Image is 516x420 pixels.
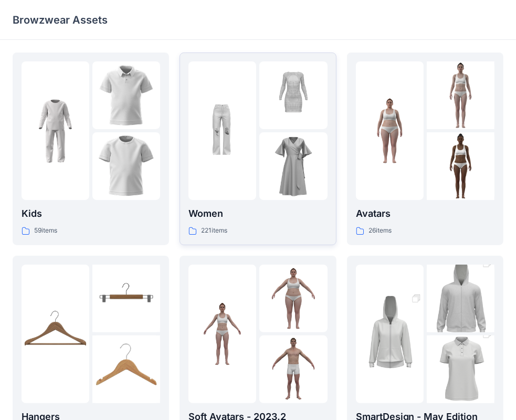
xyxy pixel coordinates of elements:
img: folder 1 [356,283,424,385]
img: folder 1 [22,300,89,367]
img: folder 3 [259,335,327,403]
a: folder 1folder 2folder 3Kids59items [13,52,169,245]
img: folder 2 [92,265,160,332]
img: folder 3 [427,132,494,200]
a: folder 1folder 2folder 3Women221items [180,52,336,245]
img: folder 2 [92,61,160,129]
p: 26 items [368,225,392,236]
img: folder 1 [22,97,89,165]
a: folder 1folder 2folder 3Avatars26items [347,52,503,245]
img: folder 1 [188,300,256,367]
img: folder 2 [427,61,494,129]
p: Avatars [356,206,494,221]
img: folder 3 [259,132,327,200]
p: 59 items [34,225,57,236]
img: folder 2 [259,265,327,332]
p: Women [188,206,327,221]
p: Browzwear Assets [13,13,108,27]
img: folder 2 [427,248,494,350]
img: folder 3 [92,335,160,403]
img: folder 3 [92,132,160,200]
img: folder 2 [259,61,327,129]
img: folder 1 [188,97,256,165]
p: Kids [22,206,160,221]
img: folder 1 [356,97,424,165]
p: 221 items [201,225,227,236]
